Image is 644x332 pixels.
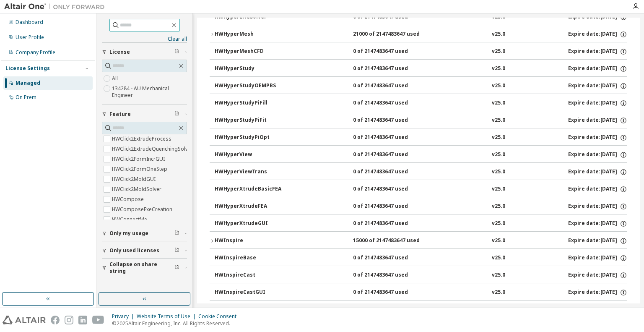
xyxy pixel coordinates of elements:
[174,49,179,55] span: Clear filter
[215,117,290,124] div: HWHyperStudyPiFit
[112,164,169,174] label: HWClick2FormOneStep
[568,254,627,262] div: Expire date: [DATE]
[492,48,505,55] div: v25.0
[215,31,290,38] div: HWHyperMesh
[215,301,627,319] button: HWInspireCastSolver0 of 2147483647 usedv25.0Expire date:[DATE]
[215,180,627,199] button: HWHyperXtrudeBasicFEA0 of 2147483647 usedv25.0Expire date:[DATE]
[353,289,428,296] div: 0 of 2147483647 used
[112,184,163,194] label: HWClick2MoldSolver
[568,82,627,90] div: Expire date: [DATE]
[16,80,40,86] div: Managed
[65,316,73,324] img: instagram.svg
[353,272,428,279] div: 0 of 2147483647 used
[210,25,627,44] button: HWHyperMesh21000 of 2147483647 usedv25.0Expire date:[DATE]
[568,31,627,38] div: Expire date: [DATE]
[492,65,505,73] div: v25.0
[215,99,290,107] div: HWHyperStudyPiFill
[215,214,627,233] button: HWHyperXtrudeGUI0 of 2147483647 usedv25.0Expire date:[DATE]
[492,151,505,159] div: v25.0
[102,259,187,277] button: Collapse on share string
[92,316,104,324] img: youtube.svg
[568,203,627,210] div: Expire date: [DATE]
[112,214,149,225] label: HWConnectMe
[492,134,505,141] div: v25.0
[215,146,627,164] button: HWHyperView0 of 2147483647 usedv25.0Expire date:[DATE]
[492,186,505,193] div: v25.0
[492,117,505,124] div: v25.0
[109,49,130,55] span: License
[568,151,627,159] div: Expire date: [DATE]
[492,82,505,90] div: v25.0
[16,19,43,26] div: Dashboard
[215,128,627,147] button: HWHyperStudyPiOpt0 of 2147483647 usedv25.0Expire date:[DATE]
[353,82,428,90] div: 0 of 2147483647 used
[16,94,36,101] div: On Prem
[568,220,627,227] div: Expire date: [DATE]
[353,203,428,210] div: 0 of 2147483647 used
[16,34,44,41] div: User Profile
[102,105,187,123] button: Feature
[215,237,290,245] div: HWInspire
[568,99,627,107] div: Expire date: [DATE]
[112,73,119,84] label: All
[492,203,505,210] div: v25.0
[215,163,627,181] button: HWHyperViewTrans0 of 2147483647 usedv25.0Expire date:[DATE]
[112,84,187,100] label: 134284 - AU Mechanical Engineer
[353,65,428,73] div: 0 of 2147483647 used
[215,197,627,216] button: HWHyperXtrudeFEA0 of 2147483647 usedv25.0Expire date:[DATE]
[109,111,131,118] span: Feature
[215,203,290,210] div: HWHyperXtrudeFEA
[215,186,290,193] div: HWHyperXtrudeBasicFEA
[568,65,627,73] div: Expire date: [DATE]
[215,168,290,176] div: HWHyperViewTrans
[112,134,173,144] label: HWClick2ExtrudeProcess
[198,313,241,320] div: Cookie Consent
[353,151,428,159] div: 0 of 2147483647 used
[353,186,428,193] div: 0 of 2147483647 used
[215,254,290,262] div: HWInspireBase
[215,249,627,267] button: HWInspireBase0 of 2147483647 usedv25.0Expire date:[DATE]
[215,94,627,112] button: HWHyperStudyPiFill0 of 2147483647 usedv25.0Expire date:[DATE]
[215,151,290,159] div: HWHyperView
[568,237,627,245] div: Expire date: [DATE]
[492,168,505,176] div: v25.0
[492,289,505,296] div: v25.0
[568,289,627,296] div: Expire date: [DATE]
[112,174,157,184] label: HWClick2MoldGUI
[137,313,198,320] div: Website Terms of Use
[215,48,290,55] div: HWHyperMeshCFD
[568,168,627,176] div: Expire date: [DATE]
[353,31,428,38] div: 21000 of 2147483647 used
[112,194,145,204] label: HWCompose
[109,247,159,254] span: Only used licenses
[51,316,60,324] img: facebook.svg
[568,186,627,193] div: Expire date: [DATE]
[16,49,55,56] div: Company Profile
[215,60,627,78] button: HWHyperStudy0 of 2147483647 usedv25.0Expire date:[DATE]
[353,168,428,176] div: 0 of 2147483647 used
[353,134,428,141] div: 0 of 2147483647 used
[174,230,179,237] span: Clear filter
[353,117,428,124] div: 0 of 2147483647 used
[568,117,627,124] div: Expire date: [DATE]
[109,230,148,237] span: Only my usage
[174,264,179,271] span: Clear filter
[492,272,505,279] div: v25.0
[353,99,428,107] div: 0 of 2147483647 used
[112,144,195,154] label: HWClick2ExtrudeQuenchingSolver
[353,48,428,55] div: 0 of 2147483647 used
[492,220,505,227] div: v25.0
[109,261,174,274] span: Collapse on share string
[492,237,505,245] div: v25.0
[492,99,505,107] div: v25.0
[112,313,137,320] div: Privacy
[215,111,627,130] button: HWHyperStudyPiFit0 of 2147483647 usedv25.0Expire date:[DATE]
[568,134,627,141] div: Expire date: [DATE]
[353,254,428,262] div: 0 of 2147483647 used
[215,134,290,141] div: HWHyperStudyPiOpt
[3,316,46,324] img: altair_logo.svg
[215,220,290,227] div: HWHyperXtrudeGUI
[174,247,179,254] span: Clear filter
[215,289,290,296] div: HWInspireCastGUI
[492,254,505,262] div: v25.0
